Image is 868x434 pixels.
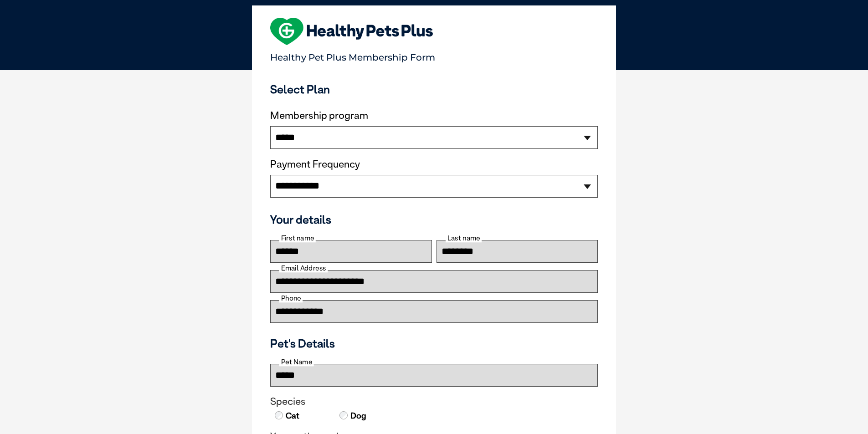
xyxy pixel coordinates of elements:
[279,294,303,302] label: Phone
[279,234,316,242] label: First name
[270,18,433,45] img: heart-shape-hpp-logo-large.png
[267,337,601,350] h3: Pet's Details
[270,396,598,408] legend: Species
[270,110,598,122] label: Membership program
[270,213,598,226] h3: Your details
[270,158,360,170] label: Payment Frequency
[270,48,598,63] p: Healthy Pet Plus Membership Form
[446,234,482,242] label: Last name
[270,82,598,96] h3: Select Plan
[279,264,328,272] label: Email Address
